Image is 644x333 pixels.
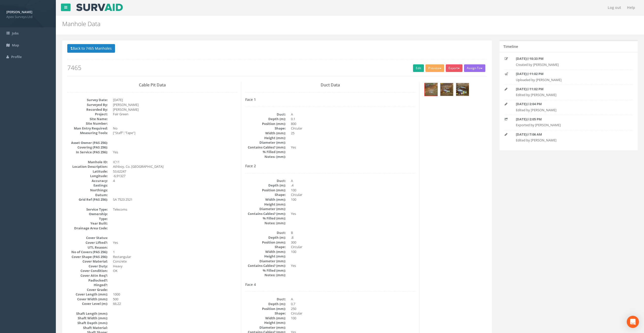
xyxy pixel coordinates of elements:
[113,240,237,245] dd: Yes
[245,259,286,264] dt: Diameter (mm):
[245,245,286,249] dt: Shape:
[291,263,415,268] dd: Yes
[245,240,286,245] dt: Position (mm):
[245,164,415,168] h4: Face 2
[516,71,526,76] strong: [DATE]
[67,264,108,269] dt: Cover Duty:
[113,107,237,112] dd: [PERSON_NAME]
[291,230,415,235] dd: B
[291,316,415,321] dd: 100
[516,56,526,61] strong: [DATE]
[67,311,108,316] dt: Shaft Length (mm):
[67,297,108,302] dt: Cover Width (mm):
[516,132,621,137] p: @
[67,254,108,259] dt: Cover Shape (PAS 256):
[113,297,237,302] dd: 500
[245,316,286,321] dt: Width (mm):
[291,145,415,150] dd: Yes
[67,250,108,254] dt: No of Covers (PAS 256):
[245,302,286,306] dt: Depth (m):
[516,87,526,91] strong: [DATE]
[245,83,415,87] h3: Duct Data
[291,183,415,188] dd: .4
[245,202,286,207] dt: Height (mm):
[67,145,108,150] dt: Covering (PAS 256):
[67,278,108,283] dt: Padlocked?:
[516,71,621,76] p: @
[113,264,237,269] dd: Heavy
[516,62,621,67] p: Created by [PERSON_NAME]
[245,311,286,316] dt: Shape:
[291,126,415,131] dd: Circular
[425,64,444,72] button: Preview
[113,160,237,164] dd: IC11
[113,98,237,102] dd: [DATE]
[67,207,108,212] dt: Service Type:
[11,54,22,59] span: Profile
[67,160,108,164] dt: Manhole ID:
[516,102,621,106] p: @
[113,268,237,273] dd: OK
[67,321,108,325] dt: Shaft Depth (mm):
[67,102,108,107] dt: Surveyed By:
[67,112,108,117] dt: Project:
[67,193,108,197] dt: Datum:
[516,123,621,127] p: Exported by [PERSON_NAME]
[67,183,108,188] dt: Eastings:
[245,117,286,121] dt: Depth (m):
[113,150,237,155] dd: Yes
[530,71,543,76] strong: 11:02 PM
[291,235,415,240] dd: .8
[113,131,237,135] dd: ["Staff","Tape"]
[67,178,108,183] dt: Accuracy:
[6,8,49,19] a: [PERSON_NAME] Apex Surveys Ltd
[516,132,526,137] strong: [DATE]
[291,302,415,306] dd: 0.7
[6,10,32,14] strong: [PERSON_NAME]
[67,188,108,193] dt: Northings:
[291,188,415,193] dd: 100
[245,183,286,188] dt: Depth (m):
[113,250,237,254] dd: 1
[456,83,469,96] img: 342f2a2d-6047-ab7f-fb51-a0fd5c7fd6a2_f7a9ceed-1c3e-37c9-bbc9-231cbbbbb478_thumb.jpg
[67,316,108,321] dt: Shaft Width (mm):
[627,316,639,328] div: Open Intercom Messenger
[113,197,237,202] dd: SA 7523 2521
[245,249,286,254] dt: Width (mm):
[67,64,487,71] h2: 7465
[245,207,286,211] dt: Diameter (mm):
[413,64,424,72] a: Edit
[291,131,415,136] dd: 25
[67,126,108,131] dt: Man Entry Required:
[245,230,286,235] dt: Duct:
[245,131,286,136] dt: Width (mm):
[113,126,237,131] dd: No
[67,273,108,278] dt: Cover Attn Req?:
[245,325,286,330] dt: Diameter (mm):
[67,301,108,306] dt: Cover Level (m):
[291,192,415,197] dd: Circular
[12,43,19,47] span: Map
[516,117,526,121] strong: [DATE]
[245,268,286,273] dt: % Filled (mm):
[291,240,415,245] dd: 300
[245,154,286,159] dt: Notes: (mm):
[67,131,108,135] dt: Measuring Tools:
[516,78,621,82] p: Uploaded by [PERSON_NAME]
[516,117,621,122] p: @
[67,240,108,245] dt: Cover Lifted?:
[67,235,108,240] dt: Cover Status:
[67,212,108,216] dt: Ownership:
[67,117,108,121] dt: Site Name:
[291,211,415,216] dd: Yes
[245,297,286,302] dt: Duct:
[67,283,108,287] dt: Hinged?:
[516,138,621,143] p: Edited by [PERSON_NAME]
[113,174,237,178] dd: -6.91327
[516,102,526,106] strong: [DATE]
[113,301,237,306] dd: 66.22
[67,44,115,53] button: Back to 7465 Manholes
[113,207,237,212] dd: Telecoms
[113,259,237,264] dd: Concrete
[62,21,540,27] h2: Manhole Data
